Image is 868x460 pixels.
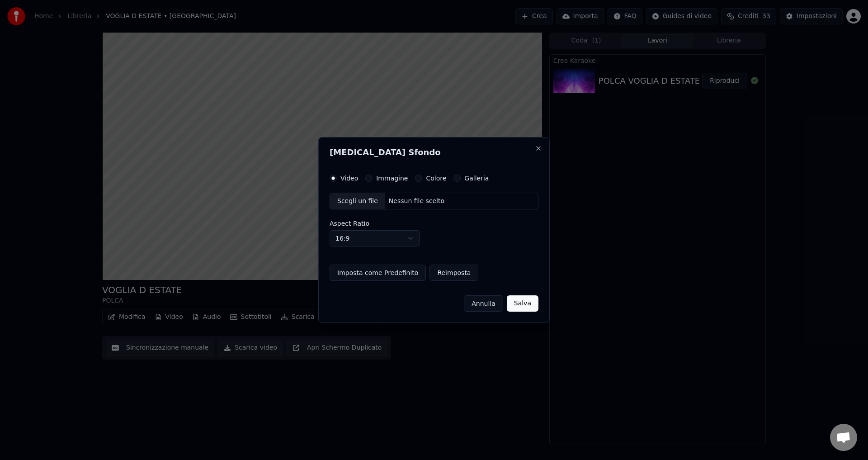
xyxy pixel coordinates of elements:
div: Scegli un file [330,193,385,209]
h2: [MEDICAL_DATA] Sfondo [330,148,538,156]
div: Nessun file scelto [385,197,448,206]
button: Salva [507,295,538,312]
label: Immagine [376,175,408,181]
label: Colore [426,175,446,181]
label: Aspect Ratio [330,220,538,227]
button: Annulla [464,295,503,312]
button: Reimposta [429,265,478,281]
button: Imposta come Predefinito [330,265,426,281]
label: Galleria [464,175,489,181]
label: Video [340,175,358,181]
